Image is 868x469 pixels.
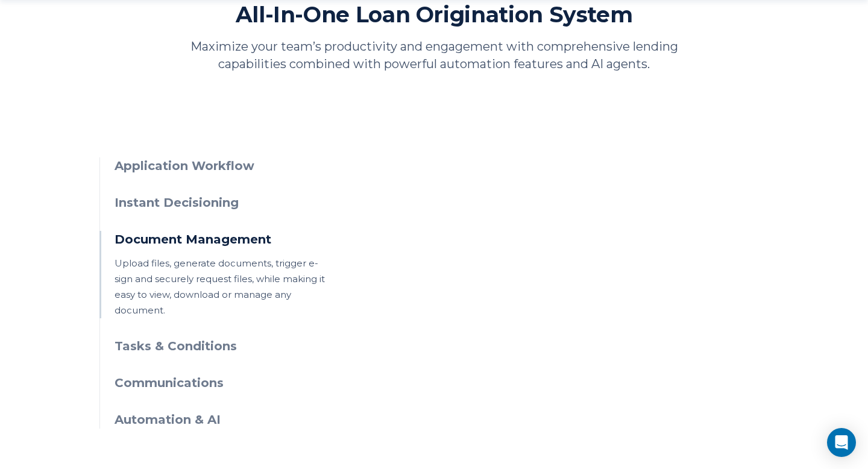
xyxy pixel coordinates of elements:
h3: Tasks & Conditions [115,338,333,355]
p: Upload files, generate documents, trigger e-sign and securely request files, while making it easy... [115,256,333,318]
h3: Automation & AI [115,411,333,429]
h3: Document Management [115,231,333,248]
h2: All-In-One Loan Origination System [236,1,633,28]
h3: Instant Decisioning [115,194,333,212]
p: Maximize your team’s productivity and engagement with comprehensive lending capabilities combined... [172,38,696,73]
h3: Communications [115,374,333,392]
div: Open Intercom Messenger [827,428,856,457]
h3: Application Workflow [115,157,333,175]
